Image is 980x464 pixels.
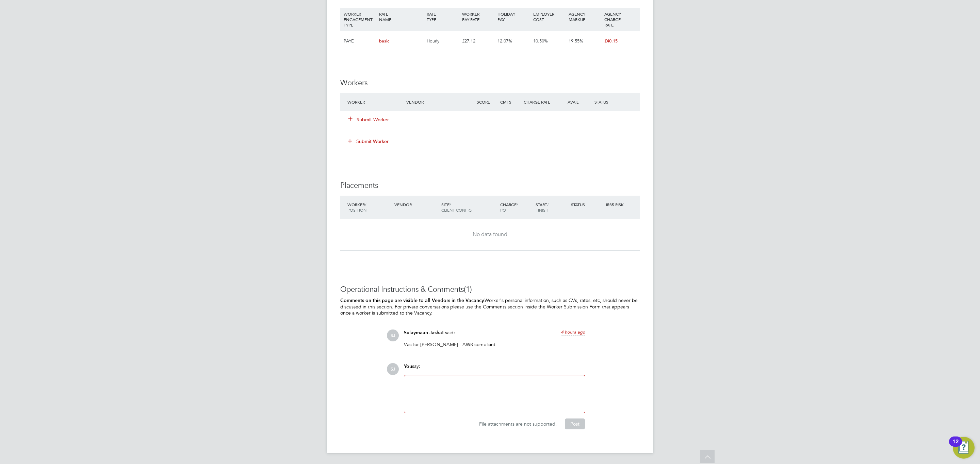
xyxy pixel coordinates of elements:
[404,363,585,375] div: say:
[522,96,557,108] div: Charge Rate
[569,198,605,211] div: Status
[387,329,399,341] span: SJ
[343,136,394,147] button: Submit Worker
[404,363,412,369] span: You
[565,418,585,429] button: Post
[377,8,425,25] div: RATE NAME
[567,8,602,25] div: AGENCY MARKUP
[460,8,496,25] div: WORKER PAY RATE
[346,198,393,216] div: Worker
[534,198,569,216] div: Start
[340,181,640,191] h3: Placements
[425,8,460,25] div: RATE TYPE
[340,297,640,316] p: Worker's personal information, such as CVs, rates, etc, should never be discussed in this section...
[425,31,460,51] div: Hourly
[342,8,377,31] div: WORKER ENGAGEMENT TYPE
[569,38,583,44] span: 19.55%
[440,198,499,216] div: Site
[347,202,366,213] span: / Position
[533,38,548,44] span: 10.50%
[340,298,485,303] b: Comments on this page are visible to all Vendors in the Vacancy.
[499,96,522,108] div: Cmts
[952,442,959,450] div: 12
[387,363,399,375] span: SJ
[479,421,557,427] span: File attachments are not supported.
[404,330,444,336] span: Sulaymaan Jashat
[340,285,640,295] h3: Operational Instructions & Comments
[953,437,975,459] button: Open Resource Center, 12 new notifications
[496,8,531,25] div: HOLIDAY PAY
[348,116,389,123] button: Submit Worker
[342,31,377,51] div: PAYE
[536,202,549,213] span: / Finish
[445,329,455,336] span: said:
[441,202,472,213] span: / Client Config
[561,329,585,335] span: 4 hours ago
[464,285,472,294] span: (1)
[603,8,638,31] div: AGENCY CHARGE RATE
[393,198,440,211] div: Vendor
[340,78,640,88] h3: Workers
[379,38,389,44] span: basic
[347,231,633,238] div: No data found
[500,202,518,213] span: / PO
[604,38,618,44] span: £40.15
[557,96,593,108] div: Avail
[499,198,534,216] div: Charge
[604,198,628,211] div: IR35 Risk
[404,341,585,347] p: Vac for [PERSON_NAME] - AWR compliant
[497,38,512,44] span: 12.07%
[475,96,499,108] div: Score
[346,96,405,108] div: Worker
[405,96,475,108] div: Vendor
[532,8,567,25] div: EMPLOYER COST
[593,96,640,108] div: Status
[460,31,496,51] div: £27.12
